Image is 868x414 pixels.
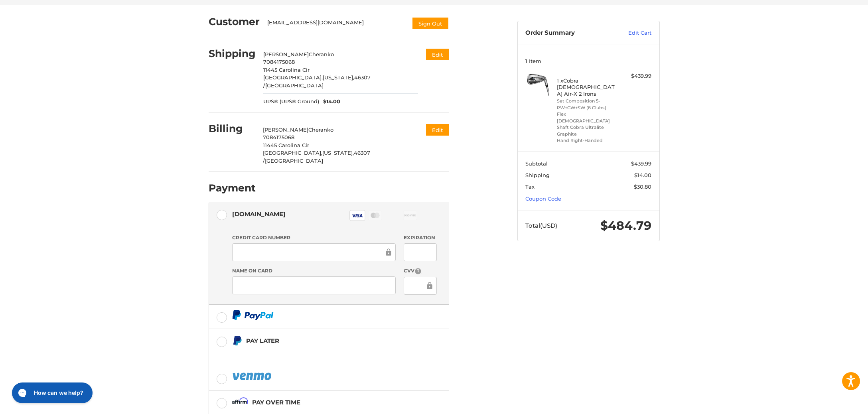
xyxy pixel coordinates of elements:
[209,47,256,60] h2: Shipping
[309,51,334,57] span: Cheranko
[525,172,550,178] span: Shipping
[263,142,309,148] span: 11445 Carolina Cir
[557,111,618,124] li: Flex [DEMOGRAPHIC_DATA]
[557,98,618,111] li: Set Composition 5-PW+GW+SW (8 Clubs)
[634,172,651,178] span: $14.00
[209,16,260,28] h2: Customer
[557,137,618,144] li: Hand Right-Handed
[525,195,561,202] a: Coupon Code
[319,98,340,106] span: $14.00
[263,74,371,89] span: 46307 /
[634,183,651,190] span: $30.80
[525,160,548,167] span: Subtotal
[265,158,323,164] span: [GEOGRAPHIC_DATA]
[232,310,274,320] img: PayPal icon
[232,267,396,274] label: Name on Card
[620,72,651,80] div: $439.99
[232,234,396,241] label: Credit Card Number
[263,51,309,57] span: [PERSON_NAME]
[404,267,437,275] label: CVV
[263,74,323,81] span: [GEOGRAPHIC_DATA],
[232,336,242,346] img: Pay Later icon
[323,74,354,81] span: [US_STATE],
[322,150,354,156] span: [US_STATE],
[263,150,322,156] span: [GEOGRAPHIC_DATA],
[631,160,651,167] span: $439.99
[600,218,651,233] span: $484.79
[263,150,370,164] span: 46307 /
[404,234,437,241] label: Expiration
[232,397,248,407] img: Affirm icon
[426,124,449,136] button: Edit
[246,334,399,347] div: Pay Later
[263,126,308,133] span: [PERSON_NAME]
[209,122,255,135] h2: Billing
[252,396,300,409] div: Pay over time
[263,98,319,106] span: UPS® (UPS® Ground)
[308,126,333,133] span: Cheranko
[412,17,449,30] button: Sign Out
[426,49,449,60] button: Edit
[525,29,611,37] h3: Order Summary
[525,183,535,190] span: Tax
[232,371,273,381] img: PayPal icon
[802,392,868,414] iframe: Google Customer Reviews
[232,207,286,221] div: [DOMAIN_NAME]
[267,19,404,30] div: [EMAIL_ADDRESS][DOMAIN_NAME]
[232,349,399,356] iframe: PayPal Message 1
[263,59,295,65] span: 7084175068
[265,82,324,89] span: [GEOGRAPHIC_DATA]
[525,58,651,64] h3: 1 Item
[263,67,310,73] span: 11445 Carolina Cir
[611,29,651,37] a: Edit Cart
[209,182,256,194] h2: Payment
[557,77,618,97] h4: 1 x Cobra [DEMOGRAPHIC_DATA] Air-X 2 Irons
[263,134,294,140] span: 7084175068
[525,222,557,229] span: Total (USD)
[8,380,96,406] iframe: Gorgias live chat messenger
[557,124,618,137] li: Shaft Cobra Ultralite Graphite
